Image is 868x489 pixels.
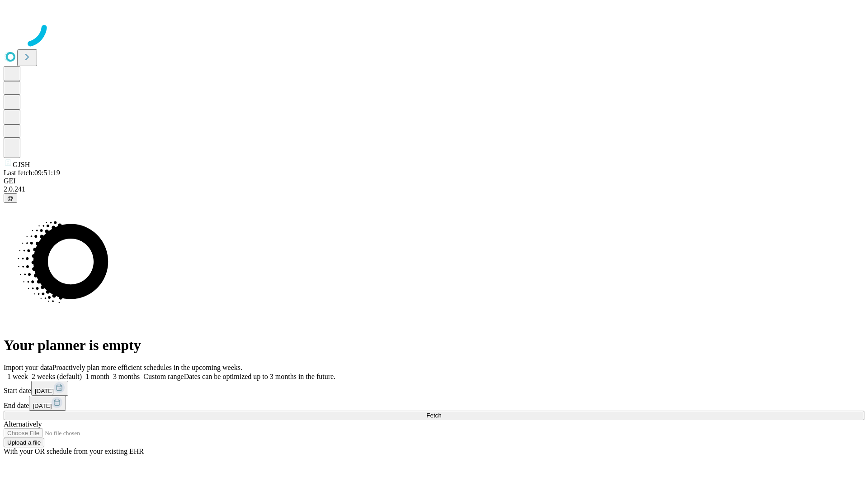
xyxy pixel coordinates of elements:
[13,161,30,168] span: GJSH
[4,185,864,193] div: 2.0.241
[4,169,60,177] span: Last fetch: 09:51:19
[4,337,864,354] h1: Your planner is empty
[4,411,864,420] button: Fetch
[33,403,52,409] span: [DATE]
[7,373,28,380] span: 1 week
[184,373,335,380] span: Dates can be optimized up to 3 months in the future.
[7,195,14,201] span: @
[4,381,864,396] div: Start date
[4,177,864,185] div: GEI
[52,364,242,371] span: Proactively plan more efficient schedules in the upcoming weeks.
[29,396,66,411] button: [DATE]
[35,388,54,394] span: [DATE]
[4,438,44,447] button: Upload a file
[4,396,864,411] div: End date
[426,412,441,419] span: Fetch
[4,420,42,428] span: Alternatively
[31,381,68,396] button: [DATE]
[113,373,140,380] span: 3 months
[4,447,144,455] span: With your OR schedule from your existing EHR
[143,373,184,380] span: Custom range
[32,373,82,380] span: 2 weeks (default)
[4,193,17,203] button: @
[85,373,109,380] span: 1 month
[4,364,52,371] span: Import your data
